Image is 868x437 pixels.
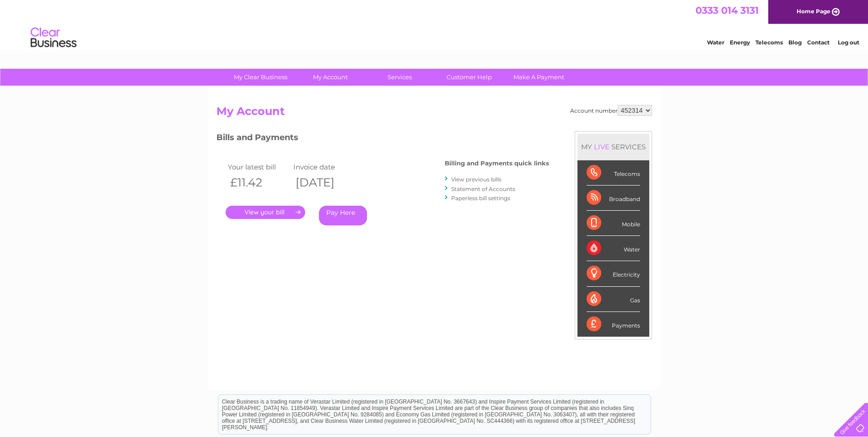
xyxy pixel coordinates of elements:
[587,312,640,337] div: Payments
[226,173,291,192] th: £11.42
[226,206,305,219] a: .
[592,142,611,151] div: LIVE
[587,236,640,261] div: Water
[451,186,515,192] a: Statement of Accounts
[587,211,640,236] div: Mobile
[587,160,640,186] div: Telecoms
[501,69,577,86] a: Make A Payment
[431,69,507,86] a: Customer Help
[755,39,783,46] a: Telecoms
[218,5,651,44] div: Clear Business is a trading name of Verastar Limited (registered in [GEOGRAPHIC_DATA] No. 3667643...
[291,173,357,192] th: [DATE]
[570,105,652,116] div: Account number
[30,24,77,52] img: logo.png
[807,39,830,46] a: Contact
[216,131,549,147] h3: Bills and Payments
[577,134,649,160] div: MY SERVICES
[730,39,750,46] a: Energy
[445,160,549,167] h4: Billing and Payments quick links
[451,195,510,202] a: Paperless bill settings
[319,206,367,225] a: Pay Here
[788,39,802,46] a: Blog
[707,39,724,46] a: Water
[451,176,501,183] a: View previous bills
[587,186,640,211] div: Broadband
[838,39,859,46] a: Log out
[587,287,640,312] div: Gas
[216,105,652,122] h2: My Account
[292,69,368,86] a: My Account
[223,69,298,86] a: My Clear Business
[291,161,357,173] td: Invoice date
[587,261,640,286] div: Electricity
[226,161,291,173] td: Your latest bill
[362,69,437,86] a: Services
[695,5,759,16] a: 0333 014 3131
